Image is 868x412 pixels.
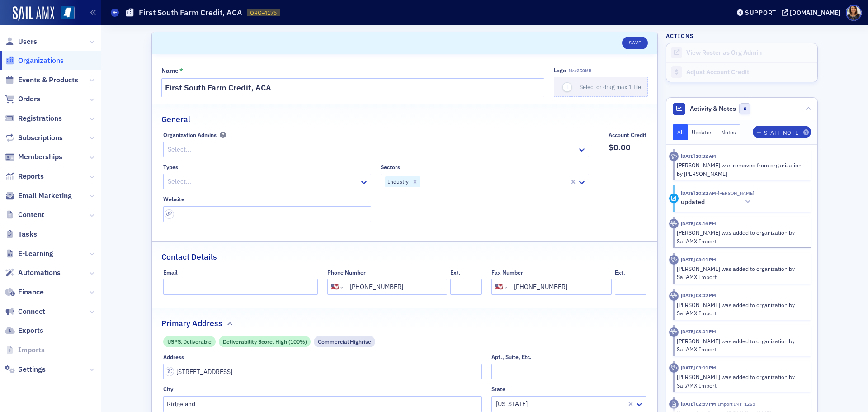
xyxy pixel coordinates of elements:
[5,210,44,220] a: Content
[18,114,62,123] span: Registrations
[18,287,44,297] span: Finance
[18,307,45,317] span: Connect
[5,345,45,355] a: Imports
[669,194,679,203] div: Update
[163,132,217,138] div: Organization Admins
[739,103,750,114] span: 0
[163,164,178,170] div: Types
[18,152,62,162] span: Memberships
[18,249,53,259] span: E-Learning
[669,399,679,409] div: Imported Activity
[681,220,716,227] time: 5/5/2025 03:16 PM
[717,124,741,140] button: Notes
[495,282,503,292] div: 🇺🇸
[491,386,505,393] div: State
[716,190,754,196] span: Chelsey Henley
[681,328,716,335] time: 5/5/2025 03:01 PM
[491,269,523,276] div: Fax Number
[688,124,717,140] button: Updates
[139,7,242,18] h1: First South Farm Credit, ACA
[669,152,679,161] div: Activity
[681,365,716,371] time: 5/5/2025 03:01 PM
[609,142,646,153] span: $0.00
[18,210,44,220] span: Content
[18,94,40,104] span: Orders
[54,6,75,21] a: View Homepage
[410,176,420,187] div: Remove Industry
[5,114,62,123] a: Registrations
[219,336,311,347] div: Deliverability Score: High (100%)
[681,198,705,206] h5: updated
[5,191,72,201] a: Email Marketing
[5,365,46,374] a: Settings
[163,336,216,347] div: USPS: Deliverable
[764,130,798,135] div: Staff Note
[681,292,716,298] time: 5/5/2025 03:02 PM
[669,219,679,228] div: Activity
[331,282,339,292] div: 🇺🇸
[790,9,840,17] div: [DOMAIN_NAME]
[681,401,716,407] time: 5/5/2025 02:57 PM
[5,268,61,278] a: Automations
[669,255,679,265] div: Activity
[385,176,410,187] div: Industry
[13,6,54,21] img: SailAMX
[18,133,63,143] span: Subscriptions
[327,269,366,276] div: Phone Number
[677,337,805,354] div: [PERSON_NAME] was added to organization by SailAMX Import
[554,77,648,97] button: Select or drag max 1 file
[669,363,679,373] div: Activity
[491,354,532,360] div: Apt., Suite, Etc.
[5,75,78,85] a: Events & Products
[161,67,179,75] div: Name
[18,191,72,201] span: Email Marketing
[690,104,736,114] span: Activity & Notes
[615,269,625,276] div: Ext.
[677,301,805,317] div: [PERSON_NAME] was added to organization by SailAMX Import
[163,386,173,393] div: City
[18,365,46,374] span: Settings
[5,37,37,47] a: Users
[846,5,862,21] span: Profile
[5,94,40,104] a: Orders
[5,229,37,239] a: Tasks
[5,326,43,336] a: Exports
[163,196,184,203] div: Website
[18,171,44,181] span: Reports
[167,337,184,346] span: USPS :
[250,9,277,17] span: ORG-4175
[681,190,716,196] time: 7/31/2025 10:32 AM
[5,307,45,317] a: Connect
[666,62,817,82] a: Adjust Account Credit
[18,75,78,85] span: Events & Products
[18,229,37,239] span: Tasks
[745,9,776,17] div: Support
[753,126,811,138] button: Staff Note
[681,256,716,263] time: 5/5/2025 03:11 PM
[716,401,755,407] span: Import IMP-1265
[669,291,679,301] div: Activity
[569,68,591,74] span: Max
[5,152,62,162] a: Memberships
[223,337,275,346] span: Deliverability Score :
[18,268,61,278] span: Automations
[381,164,400,170] div: Sectors
[163,269,178,276] div: Email
[161,317,222,329] h2: Primary Address
[669,327,679,337] div: Activity
[163,354,184,360] div: Address
[5,287,44,297] a: Finance
[450,269,461,276] div: Ext.
[314,336,375,347] div: Commercial Highrise
[686,68,813,76] div: Adjust Account Credit
[681,197,754,207] button: updated
[161,114,190,125] h2: General
[666,32,694,40] h4: Actions
[5,249,53,259] a: E-Learning
[677,265,805,281] div: [PERSON_NAME] was added to organization by SailAMX Import
[677,161,805,178] div: [PERSON_NAME] was removed from organization by [PERSON_NAME]
[554,67,566,74] div: Logo
[18,326,43,336] span: Exports
[677,228,805,245] div: [PERSON_NAME] was added to organization by SailAMX Import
